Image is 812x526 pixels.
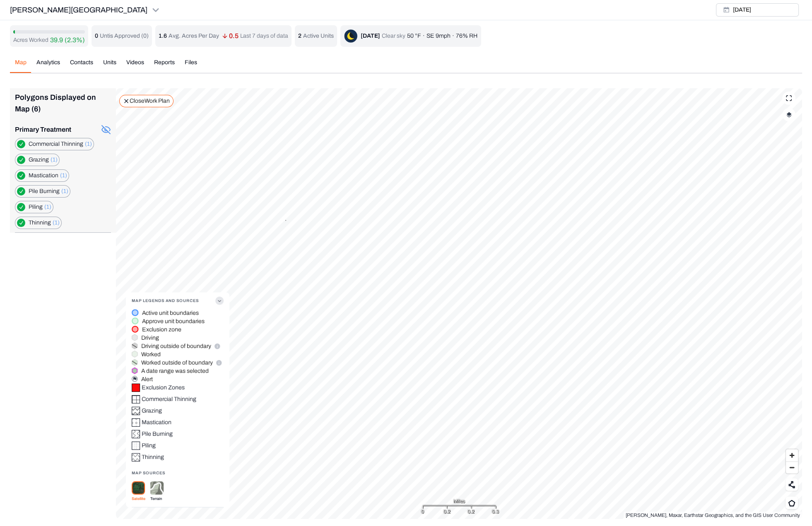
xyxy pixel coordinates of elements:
span: (1) [61,188,68,194]
img: clear-sky-night-D7zLJEpc.png [344,29,357,43]
label: Mastication [29,171,67,180]
p: Worked outside of boundary [141,359,213,367]
div: Commercial Thinning [142,395,196,403]
p: · [423,32,425,40]
span: (1) [51,157,58,163]
img: layerIcon [786,112,792,118]
div: Pile Burning [142,430,173,438]
canvas: Map [116,88,802,519]
button: Units [98,58,121,73]
p: Active Units [303,32,334,40]
p: Last 7 days of data [240,32,288,40]
p: 1.6 [159,32,167,40]
div: Grazing [142,407,162,415]
p: Primary Treatment [15,125,71,135]
p: Approve unit boundaries [142,317,205,326]
p: Driving [141,334,159,342]
div: Map Sources [132,465,224,481]
p: A date range was selected [141,367,209,375]
button: Map [10,58,31,73]
button: Contacts [65,58,98,73]
span: (1) [60,172,67,179]
div: Piling [142,442,156,450]
div: 0 [421,507,424,516]
p: Avg. Acres Per Day [169,32,219,40]
label: Piling [29,203,51,211]
span: (1) [85,141,92,147]
button: Files [180,58,202,73]
button: Videos [121,58,149,73]
p: Acres Worked [13,36,48,44]
label: Thinning [29,219,60,227]
div: 0.3 [492,507,499,516]
label: Pile Burning [29,187,68,195]
button: Zoom in [786,449,798,461]
button: Zoom out [786,461,798,473]
p: (2.3%) [65,35,85,45]
p: Close Work Plan [130,97,170,105]
div: Polygons Displayed on Map (6) [15,88,111,118]
p: 39.9 [50,35,63,45]
div: [PERSON_NAME], Maxar, Earthstar Geographics, and the GIS User Community [624,512,802,519]
p: [PERSON_NAME][GEOGRAPHIC_DATA] [10,4,147,16]
button: Map Legends And Sources [132,292,224,309]
p: 0.5 [222,34,239,39]
button: Reports [149,58,180,73]
p: Untis Approved ( 0 ) [100,32,149,40]
div: 0.2 [467,507,475,516]
img: terrain-DjdIGjrG.png [150,481,164,495]
p: 2 [298,32,301,40]
label: Commercial Thinning [29,140,92,148]
p: 76% RH [456,32,477,40]
span: Miles [453,497,465,505]
p: Worked [141,350,161,359]
p: 0 [95,32,98,40]
p: Driving outside of boundary [141,342,211,350]
span: (1) [53,220,60,226]
div: Exclusion Zones [142,384,185,392]
div: [DATE] [361,32,380,40]
p: Satellite [132,495,145,503]
p: Exclusion zone [142,326,181,334]
p: Terrain [150,495,164,503]
button: Analytics [31,58,65,73]
button: 3 [285,220,286,221]
p: Active unit boundaries [142,309,199,317]
img: arrow [222,34,227,39]
p: 50 °F [407,32,421,40]
span: (1) [44,204,51,210]
label: Grazing [29,156,58,164]
div: Thinning [142,453,164,461]
div: 0.2 [443,507,451,516]
p: Alert [141,375,153,384]
p: SE 9mph [426,32,451,40]
p: Clear sky [382,32,405,40]
div: Map Legends And Sources [132,309,224,507]
img: satellite-Cr99QJ9J.png [132,481,145,495]
div: Mastication [142,418,171,427]
button: 39.9(2.3%) [50,35,85,45]
p: · [452,32,454,40]
button: [DATE] [716,3,799,17]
